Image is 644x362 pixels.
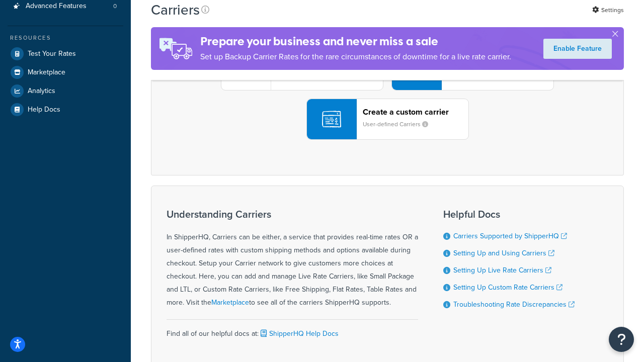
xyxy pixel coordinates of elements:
a: Test Your Rates [8,45,123,63]
span: 0 [113,2,117,11]
a: Setting Up and Using Carriers [453,248,554,258]
a: Marketplace [8,63,123,81]
a: Marketplace [211,297,249,308]
button: Open Resource Center [609,327,634,352]
span: Advanced Features [26,2,87,11]
h3: Helpful Docs [443,209,575,220]
img: icon-carrier-custom-c93b8a24.svg [322,110,341,129]
span: Test Your Rates [28,50,76,58]
div: Find all of our helpful docs at: [167,319,418,340]
a: Carriers Supported by ShipperHQ [453,231,567,241]
h4: Prepare your business and never miss a sale [200,33,511,50]
a: Troubleshooting Rate Discrepancies [453,299,575,310]
a: Help Docs [8,101,123,119]
a: ShipperHQ Help Docs [259,328,339,339]
a: Settings [592,3,624,17]
p: Set up Backup Carrier Rates for the rare circumstances of downtime for a live rate carrier. [200,50,511,64]
button: Create a custom carrierUser-defined Carriers [306,99,469,140]
header: Create a custom carrier [363,107,468,117]
span: Help Docs [28,106,60,114]
small: User-defined Carriers [363,120,436,129]
span: Analytics [28,87,55,96]
img: ad-rules-rateshop-fe6ec290ccb7230408bd80ed9643f0289d75e0ffd9eb532fc0e269fcd187b520.png [151,27,200,70]
h3: Understanding Carriers [167,209,418,220]
div: Resources [8,34,123,42]
a: Enable Feature [543,39,612,59]
a: Analytics [8,82,123,100]
span: Marketplace [28,68,65,77]
div: In ShipperHQ, Carriers can be either, a service that provides real-time rates OR a user-defined r... [167,209,418,309]
a: Setting Up Custom Rate Carriers [453,282,562,293]
a: Setting Up Live Rate Carriers [453,265,551,276]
